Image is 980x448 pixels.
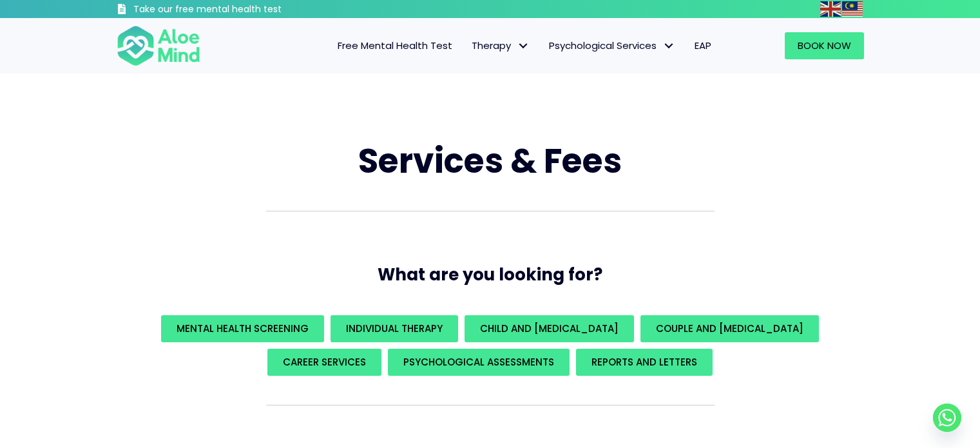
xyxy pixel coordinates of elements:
[338,39,452,52] span: Free Mental Health Test
[640,315,819,342] a: Couple and [MEDICAL_DATA]
[842,1,863,17] img: ms
[539,32,685,59] a: Psychological ServicesPsychological Services: submenu
[328,32,462,59] a: Free Mental Health Test
[462,32,539,59] a: TherapyTherapy: submenu
[842,1,864,16] a: Malay
[331,315,458,342] a: Individual Therapy
[798,39,851,52] span: Book Now
[695,39,711,52] span: EAP
[933,404,961,432] a: Whatsapp
[820,1,842,16] a: English
[117,3,351,18] a: Take our free mental health test
[660,37,678,55] span: Psychological Services: submenu
[133,3,351,16] h3: Take our free mental health test
[576,349,713,376] a: REPORTS AND LETTERS
[549,39,675,52] span: Psychological Services
[217,32,721,59] nav: Menu
[472,39,530,52] span: Therapy
[403,355,554,369] span: Psychological assessments
[358,137,622,184] span: Services & Fees
[267,349,381,376] a: Career Services
[117,24,200,67] img: Aloe mind Logo
[480,322,619,335] span: Child and [MEDICAL_DATA]
[656,322,803,335] span: Couple and [MEDICAL_DATA]
[346,322,443,335] span: Individual Therapy
[685,32,721,59] a: EAP
[820,1,841,17] img: en
[378,263,602,286] span: What are you looking for?
[283,355,366,369] span: Career Services
[465,315,634,342] a: Child and [MEDICAL_DATA]
[161,315,324,342] a: Mental Health Screening
[388,349,570,376] a: Psychological assessments
[177,322,309,335] span: Mental Health Screening
[785,32,864,59] a: Book Now
[591,355,697,369] span: REPORTS AND LETTERS
[514,37,533,55] span: Therapy: submenu
[117,312,864,379] div: What are you looking for?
